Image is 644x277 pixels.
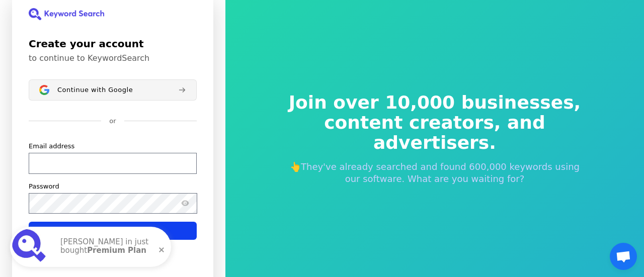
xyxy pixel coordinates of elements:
button: Show password [179,197,191,209]
img: Sign in with Google [39,85,49,95]
button: Sign in with GoogleContinue with Google [29,79,197,101]
span: Continue with Google [57,86,133,94]
span: Join over 10,000 businesses, [282,93,588,113]
img: Premium Plan [12,229,48,265]
h1: Create your account [29,36,197,51]
label: Password [29,182,59,191]
p: 👆They've already searched and found 600,000 keywords using our software. What are you waiting for? [282,161,588,185]
p: to continue to KeywordSearch [29,53,197,63]
div: Otwarty czat [610,243,637,270]
p: or [109,117,116,126]
label: Email address [29,142,74,151]
p: [PERSON_NAME] in just bought [60,238,161,256]
img: KeywordSearch [29,8,104,20]
button: Continue [29,222,197,240]
strong: Premium Plan [87,246,146,255]
span: content creators, and advertisers. [282,113,588,153]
